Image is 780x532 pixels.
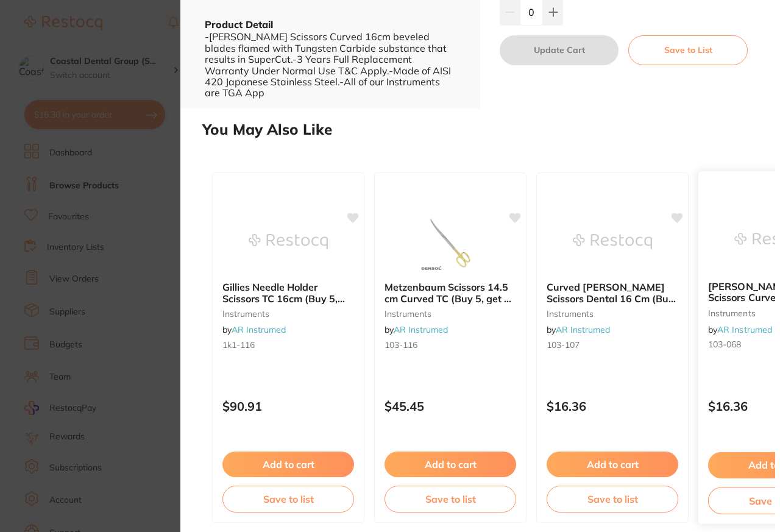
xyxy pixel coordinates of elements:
[385,282,516,304] b: Metzenbaum Scissors 14.5 cm Curved TC (Buy 5, get 1 free)
[628,35,748,65] button: Save to List
[222,309,354,319] small: instruments
[222,324,286,335] span: by
[222,282,354,304] b: Gillies Needle Holder Scissors TC 16cm (Buy 5, get 1 free)
[385,452,516,477] button: Add to cart
[385,486,516,512] button: Save to list
[717,324,772,335] a: AR Instrumed
[202,121,775,138] h2: You May Also Like
[411,211,490,272] img: Metzenbaum Scissors 14.5 cm Curved TC (Buy 5, get 1 free)
[385,324,448,335] span: by
[573,211,652,272] img: Curved Kelly Scissors Dental 16 Cm (Buy 5, get 1 free)
[385,309,516,319] small: instruments
[385,399,516,413] p: $45.45
[205,18,273,30] b: Product Detail
[708,324,772,335] span: by
[385,340,516,350] small: 103-116
[547,324,610,335] span: by
[222,340,354,350] small: 1k1-116
[222,399,354,413] p: $90.91
[547,340,678,350] small: 103-107
[547,282,678,304] b: Curved Kelly Scissors Dental 16 Cm (Buy 5, get 1 free)
[222,452,354,477] button: Add to cart
[232,324,286,335] a: AR Instrumed
[205,31,456,98] div: -[PERSON_NAME] Scissors Curved 16cm beveled blades flamed with Tungsten Carbide substance that re...
[222,486,354,512] button: Save to list
[547,452,678,477] button: Add to cart
[547,309,678,319] small: instruments
[556,324,610,335] a: AR Instrumed
[394,324,448,335] a: AR Instrumed
[500,35,619,65] button: Update Cart
[249,211,328,272] img: Gillies Needle Holder Scissors TC 16cm (Buy 5, get 1 free)
[547,486,678,512] button: Save to list
[547,399,678,413] p: $16.36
